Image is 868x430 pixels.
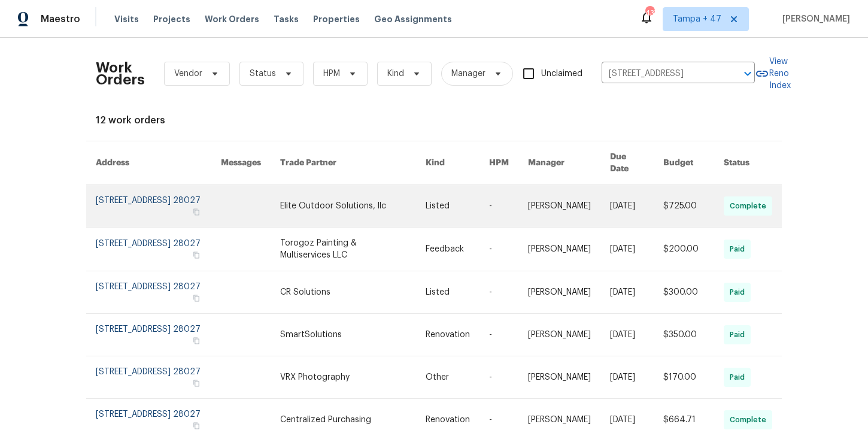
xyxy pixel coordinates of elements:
span: Maestro [41,13,80,25]
th: Kind [416,141,479,185]
span: Tasks [274,15,299,23]
span: Properties [313,13,360,25]
th: Due Date [600,141,654,185]
td: [PERSON_NAME] [518,228,600,271]
span: Tampa + 47 [673,13,721,25]
td: SmartSolutions [271,314,416,356]
span: Status [250,68,276,80]
th: Budget [654,141,714,185]
span: Geo Assignments [374,13,452,25]
td: - [479,271,518,314]
td: [PERSON_NAME] [518,356,600,399]
input: Enter in an address [602,65,721,83]
th: Messages [211,141,271,185]
button: Copy Address [191,207,202,217]
td: Other [416,356,479,399]
button: Open [739,65,756,82]
td: Elite Outdoor Solutions, llc [271,185,416,228]
td: Listed [416,271,479,314]
td: - [479,356,518,399]
td: VRX Photography [271,356,416,399]
th: Address [86,141,211,185]
th: HPM [479,141,518,185]
td: - [479,185,518,228]
th: Trade Partner [271,141,416,185]
td: [PERSON_NAME] [518,314,600,356]
td: CR Solutions [271,271,416,314]
span: Kind [387,68,404,80]
span: HPM [323,68,340,80]
td: Renovation [416,314,479,356]
a: View Reno Index [755,56,791,92]
span: Projects [153,13,190,25]
button: Copy Address [191,335,202,346]
div: 12 work orders [96,114,772,126]
span: Vendor [174,68,202,80]
td: Listed [416,185,479,228]
span: Manager [451,68,485,80]
th: Status [714,141,782,185]
td: - [479,228,518,271]
td: Feedback [416,228,479,271]
td: [PERSON_NAME] [518,185,600,228]
span: Unclaimed [541,68,582,80]
span: Visits [114,13,139,25]
span: Work Orders [205,13,259,25]
button: Copy Address [191,378,202,389]
td: - [479,314,518,356]
span: [PERSON_NAME] [778,13,850,25]
div: 437 [645,7,654,19]
button: Copy Address [191,250,202,261]
td: Torogoz Painting & Multiservices LLC [271,228,416,271]
td: [PERSON_NAME] [518,271,600,314]
button: Copy Address [191,293,202,304]
h2: Work Orders [96,62,145,86]
th: Manager [518,141,600,185]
